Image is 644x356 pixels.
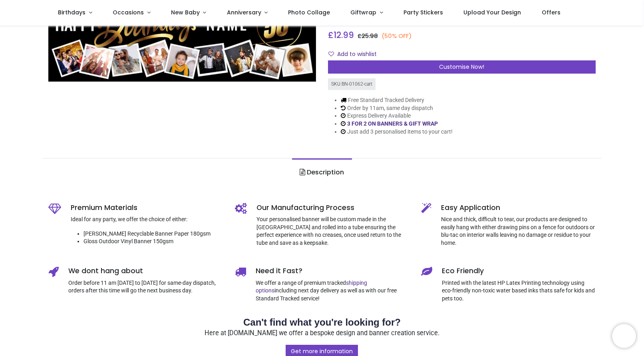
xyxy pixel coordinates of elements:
div: SKU: BN-01062-cart [328,78,376,90]
p: Order before 11 am [DATE] to [DATE] for same-day dispatch, orders after this time will go the nex... [68,279,223,295]
h5: Easy Application [441,203,596,213]
span: New Baby [171,8,200,16]
a: 3 FOR 2 ON BANNERS & GIFT WRAP [347,120,438,127]
span: 25.98 [362,32,378,40]
li: Just add 3 personalised items to your cart! [341,128,453,136]
p: Printed with the latest HP Latex Printing technology using eco-friendly non-toxic water based ink... [442,279,596,303]
button: Add to wishlistAdd to wishlist [328,48,384,61]
h2: Can't find what you're looking for? [48,316,596,329]
li: Order by 11am, same day dispatch [341,104,453,112]
span: Customise Now! [439,63,484,71]
li: [PERSON_NAME] Recyclable Banner Paper 180gsm [83,230,223,238]
p: Nice and thick, difficult to tear, our products are designed to easily hang with either drawing p... [441,216,596,247]
h5: Our Manufacturing Process [256,203,409,213]
h5: Eco Friendly [442,266,596,276]
p: Your personalised banner will be custom made in the [GEOGRAPHIC_DATA] and rolled into a tube ensu... [256,216,409,247]
span: Offers [542,8,561,16]
span: Anniversary [227,8,261,16]
span: Photo Collage [288,8,330,16]
span: 12.99 [334,29,354,41]
small: (50% OFF) [382,32,412,40]
li: Gloss Outdoor Vinyl Banner 150gsm [83,238,223,246]
li: Free Standard Tracked Delivery [341,96,453,104]
h5: Need it Fast? [256,266,409,276]
a: Description [292,158,352,186]
p: Ideal for any party, we offer the choice of either: [71,216,223,224]
span: Birthdays [58,8,85,16]
span: Occasions [113,8,144,16]
li: Express Delivery Available [341,112,453,120]
h5: We dont hang about [68,266,223,276]
h5: Premium Materials [71,203,223,213]
img: Personalised Happy 50th Birthday Banner - Black & Gold - Custom Name & 9 Photo Upload [48,2,316,82]
span: Giftwrap [350,8,376,16]
span: Upload Your Design [463,8,521,16]
span: Party Stickers [403,8,443,16]
iframe: Brevo live chat [612,324,636,348]
p: We offer a range of premium tracked including next day delivery as well as with our free Standard... [256,279,409,303]
i: Add to wishlist [328,51,334,57]
p: Here at [DOMAIN_NAME] we offer a bespoke design and banner creation service. [48,329,596,338]
span: £ [328,29,354,41]
span: £ [358,32,378,40]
